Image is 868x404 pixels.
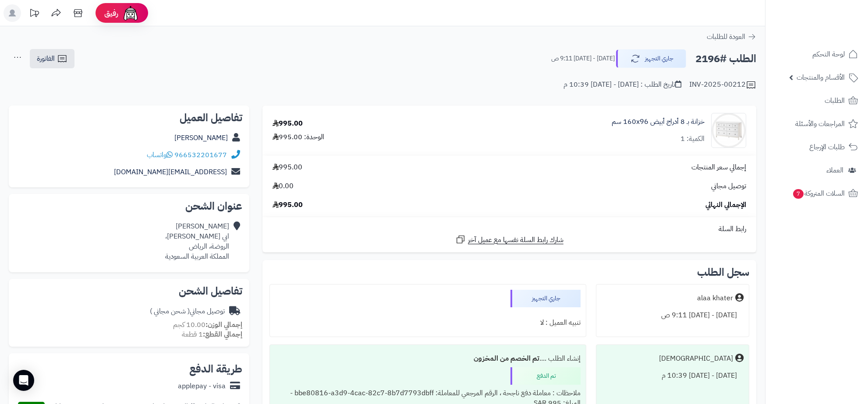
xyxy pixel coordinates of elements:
[826,164,843,176] span: العملاء
[812,48,845,60] span: لوحة التحكم
[455,234,563,245] a: شارك رابط السلة نفسها مع عميل آخر
[825,95,845,107] span: الطلبات
[510,290,581,307] div: جاري التجهيز
[122,4,139,22] img: ai-face.png
[697,267,749,278] h3: سجل الطلب
[707,32,756,42] a: العودة للطلبات
[174,133,228,143] a: [PERSON_NAME]
[16,286,242,296] h2: تفاصيل الشحن
[16,112,242,123] h2: تفاصيل العميل
[771,90,863,111] a: الطلبات
[150,306,225,316] div: توصيل مجاني
[104,8,118,18] span: رفيق
[695,50,756,68] h2: الطلب #2196
[510,367,581,385] div: تم الدفع
[697,293,733,303] div: alaa khater
[797,71,845,84] span: الأقسام والمنتجات
[178,381,226,391] div: applepay - visa
[711,181,746,191] span: توصيل مجاني
[771,137,863,158] a: طلبات الإرجاع
[182,329,242,340] small: 1 قطعة
[30,49,74,68] a: الفاتورة
[602,367,744,384] div: [DATE] - [DATE] 10:39 م
[809,141,845,153] span: طلبات الإرجاع
[203,329,242,340] strong: إجمالي القطع:
[793,189,804,199] span: 7
[273,181,294,191] span: 0.00
[150,306,190,316] span: ( شحن مجاني )
[616,49,686,68] button: جاري التجهيز
[275,314,581,331] div: تنبيه العميل : لا
[705,200,746,210] span: الإجمالي النهائي
[612,117,705,127] a: خزانة بـ 8 أدراج أبيض ‎160x96 سم‏
[680,134,705,144] div: الكمية: 1
[275,350,581,367] div: إنشاء الطلب ....
[165,221,229,261] div: [PERSON_NAME] ابي [PERSON_NAME]، الروضة، الرياض المملكة العربية السعودية
[691,162,746,172] span: إجمالي سعر المنتجات
[273,119,303,129] div: 995.00
[712,113,746,148] img: 1758181884-1731233659-1-1000x1000-90x90.jpg
[13,370,34,391] div: Open Intercom Messenger
[16,201,242,211] h2: عنوان الشحن
[273,132,324,142] div: الوحدة: 995.00
[474,353,539,364] b: تم الخصم من المخزون
[659,354,733,364] div: [DEMOGRAPHIC_DATA]
[114,167,227,177] a: [EMAIL_ADDRESS][DOMAIN_NAME]
[23,4,45,24] a: تحديثات المنصة
[174,150,227,160] a: 966532201677
[707,32,745,42] span: العودة للطلبات
[563,80,681,90] div: تاريخ الطلب : [DATE] - [DATE] 10:39 م
[273,200,303,210] span: 995.00
[173,320,242,330] small: 10.00 كجم
[551,54,615,63] small: [DATE] - [DATE] 9:11 ص
[468,235,563,245] span: شارك رابط السلة نفسها مع عميل آخر
[147,150,173,160] a: واتساب
[205,320,242,330] strong: إجمالي الوزن:
[771,160,863,181] a: العملاء
[689,80,756,90] div: INV-2025-00212
[273,162,302,172] span: 995.00
[771,113,863,134] a: المراجعات والأسئلة
[771,44,863,65] a: لوحة التحكم
[771,183,863,204] a: السلات المتروكة7
[266,224,753,234] div: رابط السلة
[189,364,242,374] h2: طريقة الدفع
[792,187,845,200] span: السلات المتروكة
[37,53,55,64] span: الفاتورة
[795,118,845,130] span: المراجعات والأسئلة
[602,307,744,324] div: [DATE] - [DATE] 9:11 ص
